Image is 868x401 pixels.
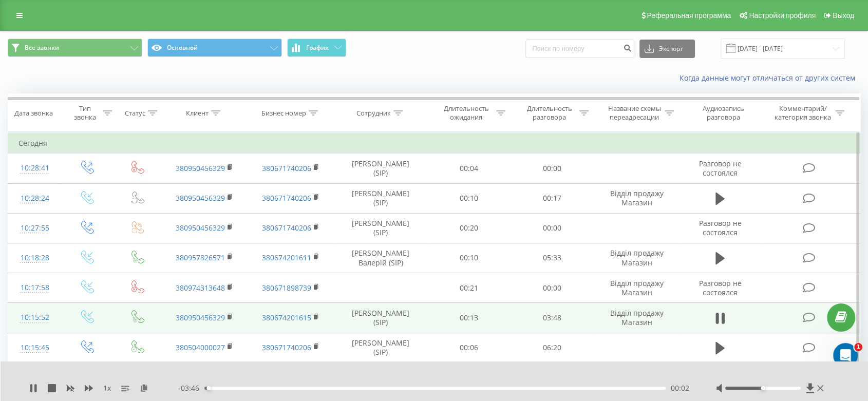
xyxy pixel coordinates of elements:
[772,104,833,122] div: Комментарий/категория звонка
[18,188,51,208] div: 10:28:24
[427,183,511,213] td: 00:10
[680,73,860,83] a: Когда данные могут отличаться от других систем
[511,183,594,213] td: 00:17
[439,104,494,122] div: Длительность ожидания
[70,104,100,122] div: Тип звонка
[594,273,680,303] td: Відділ продажу Магазин
[176,283,225,293] a: 380974313648
[206,386,211,390] div: Accessibility label
[594,183,680,213] td: Відділ продажу Магазин
[525,40,634,58] input: Поиск по номеру
[699,278,741,297] span: Разговор не состоялся
[18,218,51,238] div: 10:27:55
[690,104,757,122] div: Аудиозапись разговора
[427,303,511,333] td: 00:13
[262,253,311,262] a: 380674201611
[176,193,225,203] a: 380950456329
[176,313,225,322] a: 380950456329
[25,44,59,52] span: Все звонки
[334,303,427,333] td: [PERSON_NAME] (SIP)
[427,243,511,273] td: 00:10
[287,39,346,57] button: График
[262,283,311,293] a: 380671898739
[178,383,204,393] span: - 03:46
[18,308,51,328] div: 10:15:52
[356,109,391,118] div: Сотрудник
[699,159,741,178] span: Разговор не состоялся
[511,303,594,333] td: 03:48
[334,213,427,243] td: [PERSON_NAME] (SIP)
[699,218,741,237] span: Разговор не состоялся
[427,213,511,243] td: 00:20
[647,11,731,20] span: Реферальная программа
[176,223,225,233] a: 380950456329
[761,386,765,390] div: Accessibility label
[334,154,427,183] td: [PERSON_NAME] (SIP)
[14,109,53,118] div: Дата звонка
[511,333,594,362] td: 06:20
[262,193,311,203] a: 380671740206
[334,183,427,213] td: [PERSON_NAME] (SIP)
[334,243,427,273] td: [PERSON_NAME] Валерій (SIP)
[607,104,662,122] div: Название схемы переадресации
[176,163,225,173] a: 380950456329
[176,342,225,352] a: 380504000027
[125,109,145,118] div: Статус
[18,338,51,358] div: 10:15:45
[103,383,111,393] span: 1 x
[176,253,225,262] a: 380957826571
[833,343,858,368] iframe: Intercom live chat
[671,383,689,393] span: 00:02
[522,104,577,122] div: Длительность разговора
[262,223,311,233] a: 380671740206
[262,342,311,352] a: 380671740206
[427,333,511,362] td: 00:06
[511,273,594,303] td: 00:00
[8,39,142,57] button: Все звонки
[147,39,282,57] button: Основной
[18,158,51,178] div: 10:28:41
[511,154,594,183] td: 00:00
[262,313,311,322] a: 380674201615
[261,109,306,118] div: Бизнес номер
[594,243,680,273] td: Відділ продажу Магазин
[186,109,209,118] div: Клиент
[334,333,427,362] td: [PERSON_NAME] (SIP)
[749,11,816,20] span: Настройки профиля
[8,133,860,154] td: Сегодня
[854,343,862,351] span: 1
[833,11,854,20] span: Выход
[511,243,594,273] td: 05:33
[511,213,594,243] td: 00:00
[262,163,311,173] a: 380671740206
[594,303,680,333] td: Відділ продажу Магазин
[18,278,51,298] div: 10:17:58
[639,40,695,58] button: Экспорт
[427,154,511,183] td: 00:04
[18,248,51,268] div: 10:18:28
[306,44,329,51] span: График
[427,273,511,303] td: 00:21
